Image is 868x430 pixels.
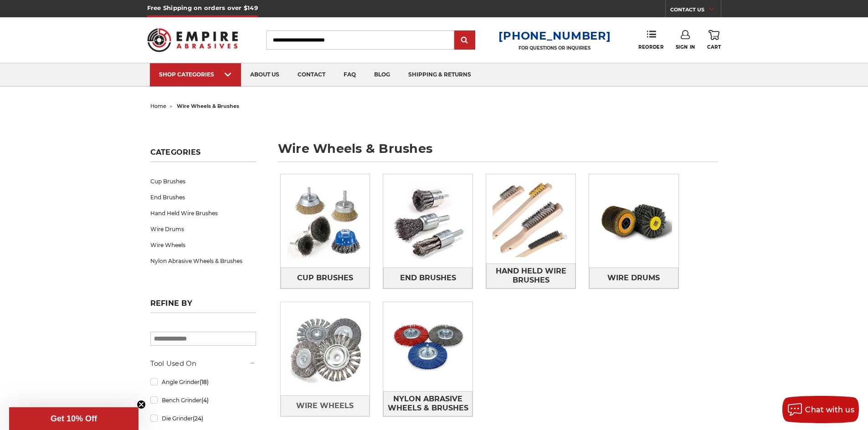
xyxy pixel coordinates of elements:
[383,268,473,288] a: End Brushes
[150,410,256,426] a: Die Grinder
[281,304,370,394] img: Wire Wheels
[383,391,473,416] a: Nylon Abrasive Wheels & Brushes
[383,177,473,266] img: End Brushes
[281,177,370,266] img: Cup Brushes
[399,63,480,86] a: shipping & returns
[150,189,256,205] a: End Brushes
[150,205,256,221] a: Hand Held Wire Brushes
[281,268,370,288] a: Cup Brushes
[498,45,611,51] p: FOR QUESTIONS OR INQUIRIES
[150,173,256,189] a: Cup Brushes
[150,237,256,253] a: Wire Wheels
[9,407,139,430] div: Get 10% OffClose teaser
[707,44,721,50] span: Cart
[241,63,288,86] a: about us
[296,398,354,414] span: Wire Wheels
[193,415,203,422] span: (24)
[676,44,695,50] span: Sign In
[707,30,721,50] a: Cart
[200,379,209,385] span: (18)
[638,44,663,50] span: Reorder
[150,299,256,313] h5: Refine by
[201,397,209,404] span: (4)
[638,30,663,50] a: Reorder
[400,270,456,286] span: End Brushes
[150,392,256,408] a: Bench Grinder
[486,174,575,263] img: Hand Held Wire Brushes
[150,253,256,269] a: Nylon Abrasive Wheels & Brushes
[150,358,256,369] h5: Tool Used On
[589,268,678,288] a: Wire Drums
[297,270,353,286] span: Cup Brushes
[782,396,859,423] button: Chat with us
[456,31,474,50] input: Submit
[288,63,334,86] a: contact
[365,63,399,86] a: blog
[589,177,678,266] img: Wire Drums
[150,221,256,237] a: Wire Drums
[498,29,611,42] a: [PHONE_NUMBER]
[383,302,473,391] img: Nylon Abrasive Wheels & Brushes
[805,405,854,414] span: Chat with us
[150,148,256,162] h5: Categories
[670,5,721,17] a: CONTACT US
[384,391,472,416] span: Nylon Abrasive Wheels & Brushes
[334,63,365,86] a: faq
[159,71,232,78] div: SHOP CATEGORIES
[150,374,256,390] a: Angle Grinder
[486,263,575,288] a: Hand Held Wire Brushes
[51,414,97,423] span: Get 10% Off
[607,270,660,286] span: Wire Drums
[147,22,238,58] img: Empire Abrasives
[278,142,718,162] h1: wire wheels & brushes
[150,103,166,109] a: home
[137,400,146,409] button: Close teaser
[487,263,575,288] span: Hand Held Wire Brushes
[177,103,239,109] span: wire wheels & brushes
[281,395,370,416] a: Wire Wheels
